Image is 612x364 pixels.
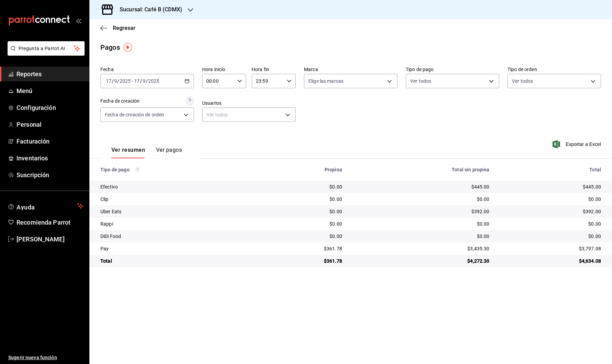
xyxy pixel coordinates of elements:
button: Exportar a Excel [554,140,601,148]
svg: Los pagos realizados con Pay y otras terminales son montos brutos. [135,167,140,172]
span: Menú [17,86,84,95]
div: Rappi [100,220,253,227]
div: Pagos [100,42,120,53]
span: / [117,78,119,84]
div: Total sin propina [353,167,490,172]
div: Tipo de pago [100,167,253,172]
div: $0.00 [501,196,601,203]
span: Elige las marcas [308,78,343,84]
div: $445.00 [501,183,601,190]
div: Propina [264,167,342,172]
div: Fecha de creación [100,98,140,105]
div: $3,797.08 [501,245,601,252]
button: Ver resumen [111,147,145,158]
img: Tooltip marker [123,43,132,52]
input: -- [134,78,140,84]
div: $392.00 [353,208,490,215]
button: Pregunta a Parrot AI [8,41,85,56]
label: Hora inicio [202,67,246,72]
input: -- [142,78,146,84]
span: Suscripción [17,170,84,180]
div: $0.00 [264,233,342,240]
div: Efectivo [100,183,253,190]
span: - [132,78,133,84]
label: Tipo de orden [507,67,601,72]
div: DiDi Food [100,233,253,240]
div: $0.00 [264,220,342,227]
span: Fecha de creación de orden [105,111,164,118]
h3: Sucursal: Café B (CDMX) [114,5,182,14]
div: $0.00 [501,233,601,240]
span: Inventarios [17,153,84,163]
label: Usuarios [202,101,296,105]
div: $0.00 [353,233,490,240]
label: Hora fin [252,67,296,72]
button: Ver pagos [156,147,182,158]
input: ---- [119,78,131,84]
span: Ayuda [17,202,75,210]
input: -- [114,78,117,84]
span: Ver todos [410,78,431,84]
input: ---- [148,78,160,84]
div: $392.00 [501,208,601,215]
div: $361.78 [264,245,342,252]
div: Uber Eats [100,208,253,215]
label: Fecha [100,67,194,72]
span: [PERSON_NAME] [17,235,84,244]
span: / [146,78,148,84]
span: Regresar [113,25,135,31]
div: $4,634.08 [501,258,601,264]
span: Sugerir nueva función [8,354,84,361]
input: -- [106,78,112,84]
span: Facturación [17,137,84,146]
div: $0.00 [353,220,490,227]
div: $0.00 [264,196,342,203]
div: Ver todos [202,107,296,122]
span: / [140,78,142,84]
span: Pregunta a Parrot AI [19,45,74,52]
label: Tipo de pago [406,67,499,72]
span: / [112,78,114,84]
span: Ver todos [512,78,533,84]
button: Regresar [100,25,135,31]
a: Pregunta a Parrot AI [5,50,85,57]
div: $3,435.30 [353,245,490,252]
div: Pay [100,245,253,252]
div: $361.78 [264,258,342,264]
div: $445.00 [353,183,490,190]
span: Personal [17,120,84,129]
button: open_drawer_menu [76,18,81,23]
div: navigation tabs [111,147,182,158]
div: $0.00 [264,208,342,215]
span: Configuración [17,103,84,112]
div: Total [501,167,601,172]
span: Reportes [17,69,84,79]
div: $0.00 [264,183,342,190]
div: $0.00 [501,220,601,227]
span: Recomienda Parrot [17,218,84,227]
div: $4,272.30 [353,258,490,264]
div: Total [100,258,253,264]
div: Clip [100,196,253,203]
div: $0.00 [353,196,490,203]
label: Marca [304,67,397,72]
